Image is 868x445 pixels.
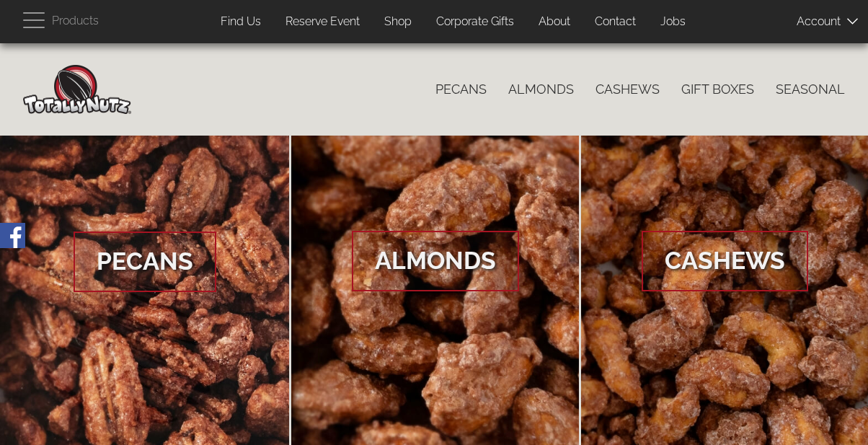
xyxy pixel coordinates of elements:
[425,74,497,105] a: Pecans
[670,74,765,105] a: Gift Boxes
[585,74,670,105] a: Cashews
[373,8,422,36] a: Shop
[584,8,647,36] a: Contact
[74,232,216,292] span: Pecans
[765,74,856,105] a: Seasonal
[275,8,371,36] a: Reserve Event
[650,8,696,36] a: Jobs
[528,8,581,36] a: About
[23,65,131,114] img: Home
[425,8,525,36] a: Corporate Gifts
[497,74,585,105] a: Almonds
[52,11,99,32] span: Products
[642,231,808,291] span: Cashews
[210,8,272,36] a: Find Us
[352,231,519,291] span: Almonds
